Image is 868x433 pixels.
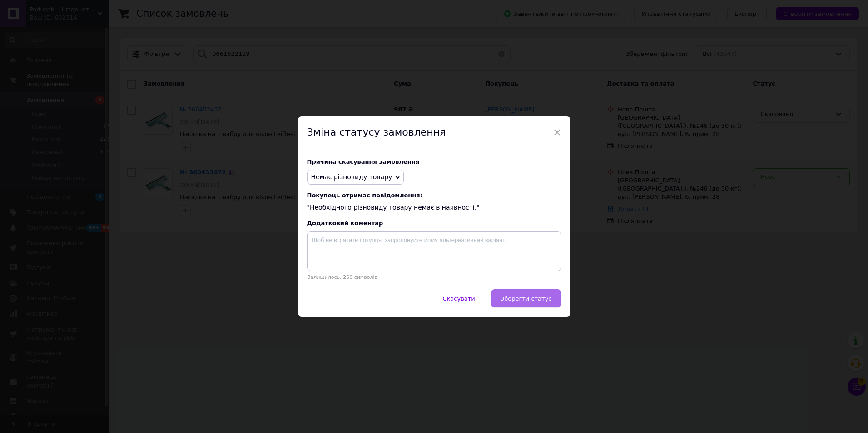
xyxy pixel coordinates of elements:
span: Зберегти статус [501,295,552,302]
span: Скасувати [442,295,475,302]
div: Причина скасування замовлення [307,158,561,165]
button: Зберегти статус [491,289,561,307]
div: "Необхідного різновиду товару немає в наявності." [307,192,561,212]
div: Додатковий коментар [307,220,561,227]
p: Залишилось: 250 символів [307,274,561,280]
div: Зміна статусу замовлення [298,116,570,149]
span: Покупець отримає повідомлення: [307,192,561,199]
span: × [553,125,561,140]
button: Скасувати [433,289,484,307]
span: Немає різновиду товару [311,173,392,181]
